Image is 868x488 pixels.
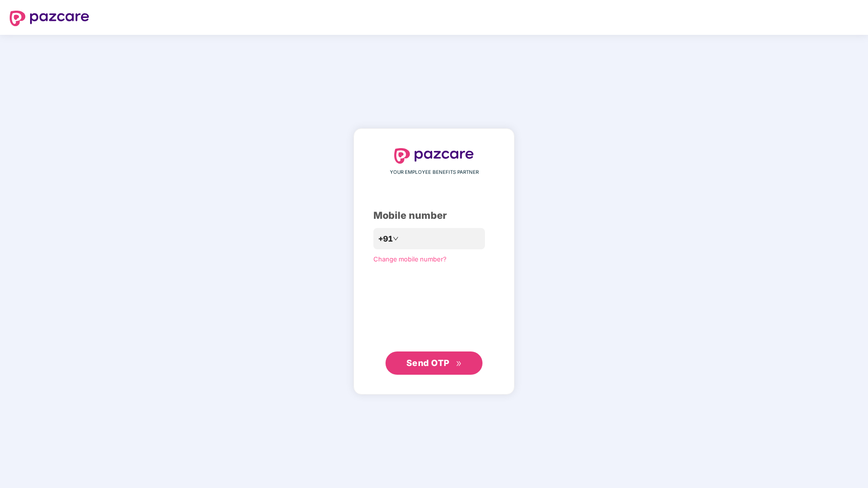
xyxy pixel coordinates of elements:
button: Send OTPdouble-right [386,351,482,375]
span: +91 [378,233,393,245]
div: Mobile number [373,208,495,223]
a: Change mobile number? [373,255,447,263]
img: logo [394,148,474,164]
span: double-right [456,361,462,367]
img: logo [10,11,89,26]
span: down [393,236,399,242]
span: Send OTP [406,358,450,368]
span: YOUR EMPLOYEE BENEFITS PARTNER [390,168,479,176]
